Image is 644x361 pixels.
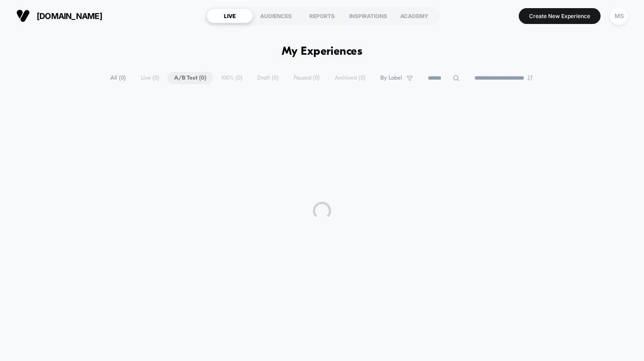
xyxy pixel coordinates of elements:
[207,9,253,23] div: LIVE
[37,11,102,21] span: [DOMAIN_NAME]
[104,72,133,84] span: All ( 0 )
[610,7,628,25] div: MS
[282,45,363,58] h1: My Experiences
[299,9,345,23] div: REPORTS
[253,9,299,23] div: AUDIENCES
[14,9,105,23] button: [DOMAIN_NAME]
[380,75,402,81] span: By Label
[16,9,30,23] img: Visually logo
[519,8,601,24] button: Create New Experience
[391,9,437,23] div: ACADEMY
[607,7,630,25] button: MS
[345,9,391,23] div: INSPIRATIONS
[527,75,533,81] img: end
